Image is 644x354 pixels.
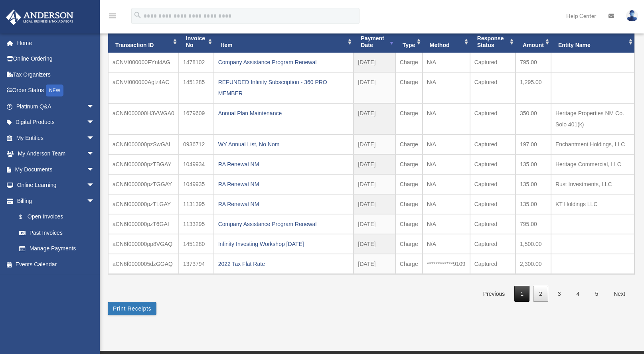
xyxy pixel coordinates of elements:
div: REFUNDED Infinity Subscription - 360 PRO MEMBER [218,77,350,99]
i: search [133,11,142,20]
td: KT Holdings LLC [551,194,634,214]
td: 795.00 [516,214,551,234]
td: N/A [423,154,470,174]
div: 2022 Tax Flat Rate [218,258,350,269]
span: arrow_drop_down [87,130,103,146]
td: aCN6f000000H3VWGA0 [108,103,179,134]
div: RA Renewal NM [218,179,350,190]
td: aCN6f000000pzTGGAY [108,174,179,194]
a: menu [108,14,117,21]
a: 5 [589,286,604,302]
a: Online Learningarrow_drop_down [6,177,107,193]
th: Method: activate to sort column ascending [423,31,470,53]
td: 135.00 [516,194,551,214]
td: 197.00 [516,134,551,154]
a: 3 [552,286,567,302]
a: Manage Payments [11,241,107,257]
td: [DATE] [354,174,395,194]
td: [DATE] [354,234,395,254]
th: Entity Name: activate to sort column ascending [551,31,634,53]
div: Annual Plan Maintenance [218,108,350,119]
span: arrow_drop_down [87,193,103,209]
th: Response Status: activate to sort column ascending [470,31,516,53]
td: Captured [470,154,516,174]
td: [DATE] [354,194,395,214]
a: Platinum Q&Aarrow_drop_down [6,98,107,114]
td: N/A [423,194,470,214]
a: My Anderson Teamarrow_drop_down [6,146,107,162]
td: aCN6f000000pzSwGAI [108,134,179,154]
td: N/A [423,72,470,103]
td: 1131395 [179,194,214,214]
td: Captured [470,103,516,134]
a: $Open Invoices [11,209,107,225]
td: N/A [423,53,470,72]
td: N/A [423,134,470,154]
td: 1478102 [179,53,214,72]
a: Online Ordering [6,51,107,67]
td: Charge [395,103,423,134]
td: aCN6f0000005dzGGAQ [108,254,179,274]
span: arrow_drop_down [87,114,103,131]
td: 135.00 [516,154,551,174]
a: My Entitiesarrow_drop_down [6,130,107,146]
td: [DATE] [354,214,395,234]
td: Charge [395,53,423,72]
div: NEW [46,85,63,96]
div: Infinity Investing Workshop [DATE] [218,238,350,250]
button: Print Receipts [108,302,156,315]
td: 1451285 [179,72,214,103]
img: Anderson Advisors Platinum Portal [4,10,76,25]
td: Captured [470,72,516,103]
td: Rust Investments, LLC [551,174,634,194]
a: Events Calendar [6,256,107,272]
span: arrow_drop_down [87,161,103,178]
a: Next [608,286,631,302]
td: Charge [395,194,423,214]
td: Charge [395,134,423,154]
td: 135.00 [516,174,551,194]
td: Charge [395,214,423,234]
td: 1451280 [179,234,214,254]
td: 1049935 [179,174,214,194]
td: 350.00 [516,103,551,134]
th: Payment Date: activate to sort column ascending [354,31,395,53]
td: Captured [470,53,516,72]
th: Invoice No: activate to sort column ascending [179,31,214,53]
td: aCNVI000000FYnl4AG [108,53,179,72]
div: Company Assistance Program Renewal [218,57,350,68]
td: 2,300.00 [516,254,551,274]
div: Company Assistance Program Renewal [218,218,350,230]
a: My Documentsarrow_drop_down [6,161,107,177]
td: aCNVI000000Aglz4AC [108,72,179,103]
td: [DATE] [354,72,395,103]
td: [DATE] [354,254,395,274]
td: Captured [470,214,516,234]
th: Item: activate to sort column ascending [214,31,354,53]
img: User Pic [626,10,638,22]
td: 1373794 [179,254,214,274]
th: Transaction ID: activate to sort column ascending [108,31,179,53]
td: Charge [395,254,423,274]
td: Captured [470,174,516,194]
td: Enchantment Holdings, LLC [551,134,634,154]
td: [DATE] [354,53,395,72]
th: Type: activate to sort column ascending [395,31,423,53]
td: N/A [423,234,470,254]
th: Amount: activate to sort column ascending [516,31,551,53]
a: Tax Organizers [6,67,107,83]
td: 1,295.00 [516,72,551,103]
td: Heritage Commercial, LLC [551,154,634,174]
a: Billingarrow_drop_down [6,193,107,209]
td: N/A [423,214,470,234]
td: [DATE] [354,134,395,154]
td: Heritage Properties NM Co. Solo 401(k) [551,103,634,134]
td: Charge [395,234,423,254]
span: arrow_drop_down [87,177,103,194]
td: 1679609 [179,103,214,134]
td: 0936712 [179,134,214,154]
td: [DATE] [354,154,395,174]
div: WY Annual List, No Nom [218,139,350,150]
td: Charge [395,72,423,103]
a: Digital Productsarrow_drop_down [6,114,107,130]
